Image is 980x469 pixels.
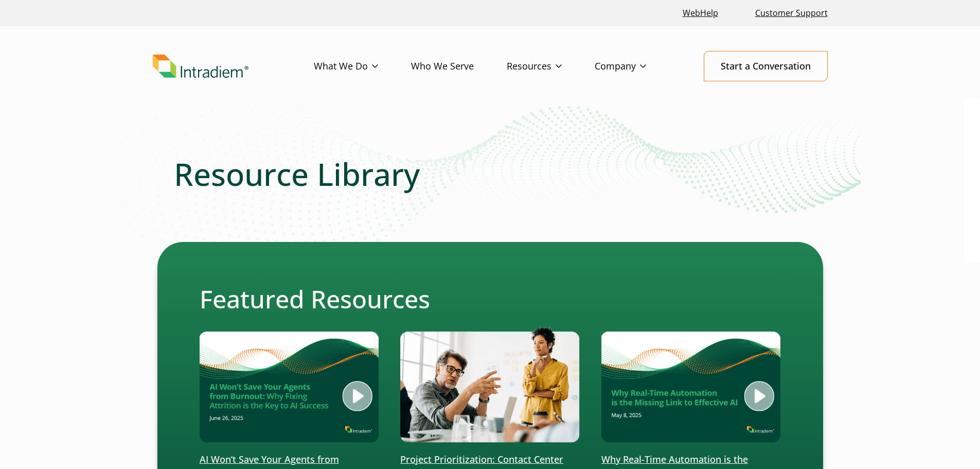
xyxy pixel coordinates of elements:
[704,51,828,81] a: Start a Conversation
[314,51,411,81] a: What We Do
[411,51,507,81] a: Who We Serve
[679,2,722,24] a: Link opens in a new window
[595,51,679,81] a: Company
[751,2,832,24] a: Customer Support
[153,55,314,78] a: Link to homepage of Intradiem
[200,284,781,314] h2: Featured Resources
[153,55,248,78] img: Intradiem
[507,51,595,81] a: Resources
[174,155,807,193] h1: Resource Library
